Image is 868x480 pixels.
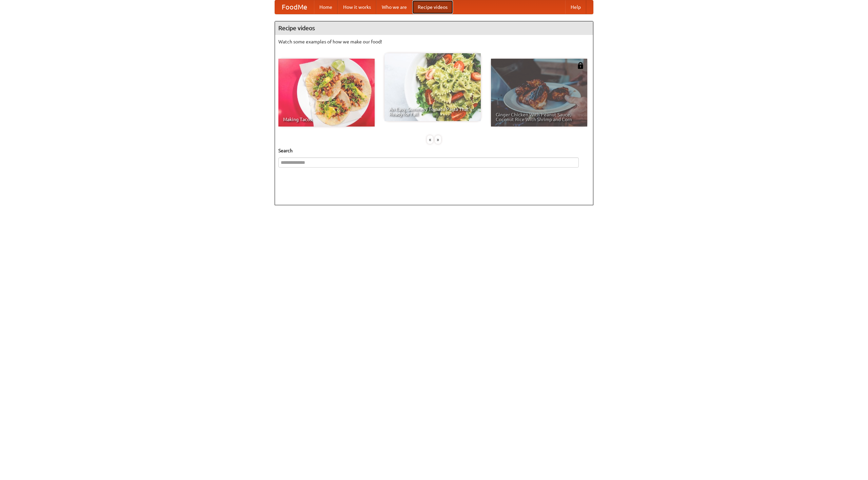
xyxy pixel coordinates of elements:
a: Home [314,0,338,14]
a: Recipe videos [412,0,453,14]
a: Help [565,0,586,14]
img: 483408.png [577,62,584,69]
span: An Easy, Summery Tomato Pasta That's Ready for Fall [389,107,476,116]
h4: Recipe videos [275,21,593,35]
a: Who we are [376,0,412,14]
a: Making Tacos [278,59,375,127]
a: FoodMe [275,0,314,14]
p: Watch some examples of how we make our food! [278,38,590,45]
a: An Easy, Summery Tomato Pasta That's Ready for Fall [384,53,481,121]
h5: Search [278,147,590,154]
a: How it works [338,0,376,14]
div: « [427,135,433,144]
span: Making Tacos [283,117,370,122]
div: » [435,135,441,144]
